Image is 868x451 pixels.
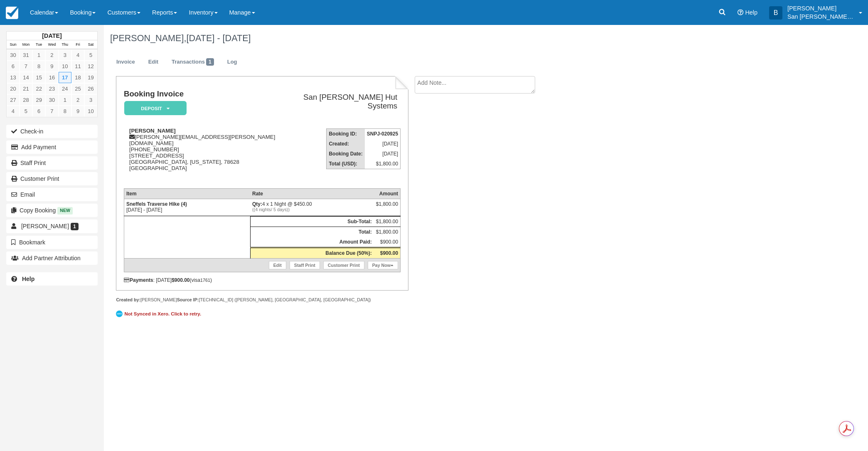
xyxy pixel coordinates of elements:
td: [DATE] - [DATE] [124,199,250,216]
a: 6 [32,106,45,117]
strong: Payments [124,277,153,283]
th: Fri [71,40,84,49]
a: 10 [84,106,97,117]
a: Edit [269,261,286,269]
span: [PERSON_NAME] [21,223,69,229]
button: Add Partner Attribution [6,251,98,265]
th: Item [124,188,250,199]
td: $900.00 [374,237,401,248]
a: 3 [59,49,71,61]
td: 4 x 1 Night @ $450.00 [250,199,374,216]
a: 29 [32,94,45,106]
span: 1 [206,58,214,66]
a: 17 [59,72,71,83]
a: 28 [20,94,32,106]
a: Customer Print [6,172,98,185]
a: Transactions1 [165,54,220,70]
strong: Sneffels Traverse Hike (4) [126,201,187,207]
th: Amount [374,188,401,199]
a: 26 [84,83,97,94]
a: Invoice [110,54,141,70]
strong: [DATE] [42,32,61,39]
strong: Created by: [116,297,140,302]
strong: $900.00 [380,250,398,256]
a: 13 [7,72,20,83]
a: 5 [84,49,97,61]
a: Pay Now [368,261,398,269]
a: 25 [71,83,84,94]
td: $1,800.00 [374,227,401,237]
button: Bookmark [6,236,98,249]
a: 7 [45,106,58,117]
a: 23 [45,83,58,94]
a: 8 [32,61,45,72]
span: 1 [71,223,79,230]
div: B [769,6,782,20]
span: [DATE] - [DATE] [186,33,251,43]
th: Rate [250,188,374,199]
span: Help [745,9,757,16]
td: $1,800.00 [374,216,401,227]
em: Deposit [124,101,187,116]
a: 20 [7,83,20,94]
div: [PERSON_NAME][EMAIL_ADDRESS][PERSON_NAME][DOMAIN_NAME] [PHONE_NUMBER] [STREET_ADDRESS] [GEOGRAPHI... [124,128,285,182]
th: Total (USD): [327,159,365,169]
th: Thu [59,40,71,49]
th: Created: [327,139,365,149]
a: 18 [71,72,84,83]
strong: $900.00 [172,277,189,283]
a: 27 [7,94,20,106]
a: [PERSON_NAME] 1 [6,219,98,233]
a: 14 [20,72,32,83]
a: 30 [45,94,58,106]
h1: [PERSON_NAME], [110,33,749,43]
a: 16 [45,72,58,83]
th: Amount Paid: [250,237,374,248]
button: Email [6,188,98,201]
button: Add Payment [6,140,98,154]
a: Help [6,272,98,286]
div: $1,800.00 [376,201,398,214]
th: Booking Date: [327,149,365,159]
a: Not Synced in Xero. Click to retry. [116,309,203,318]
i: Help [738,10,743,15]
a: 12 [84,61,97,72]
a: 6 [7,61,20,72]
strong: [PERSON_NAME] [129,128,176,134]
th: Balance Due (50%): [250,247,374,258]
a: 30 [7,49,20,61]
a: 9 [45,61,58,72]
th: Booking ID: [327,129,365,139]
button: Check-in [6,125,98,138]
h2: San [PERSON_NAME] Hut Systems [288,93,397,110]
a: 31 [20,49,32,61]
a: Customer Print [323,261,364,269]
td: [DATE] [365,149,401,159]
th: Tue [32,40,45,49]
td: [DATE] [365,139,401,149]
a: 9 [71,106,84,117]
th: Mon [20,40,32,49]
a: Staff Print [290,261,320,269]
a: 8 [59,106,71,117]
a: Log [221,54,243,70]
small: 1761 [200,278,210,283]
th: Sat [84,40,97,49]
a: 15 [32,72,45,83]
a: 4 [71,49,84,61]
a: 7 [20,61,32,72]
th: Wed [45,40,58,49]
a: 1 [59,94,71,106]
h1: Booking Invoice [124,90,285,99]
img: checkfront-main-nav-mini-logo.png [6,7,18,19]
span: New [57,207,73,214]
button: Copy Booking New [6,204,98,217]
a: 4 [7,106,20,117]
a: Edit [142,54,165,70]
a: 2 [71,94,84,106]
a: 1 [32,49,45,61]
a: 22 [32,83,45,94]
div: : [DATE] (visa ) [124,277,401,283]
th: Total: [250,227,374,237]
b: Help [22,276,34,282]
